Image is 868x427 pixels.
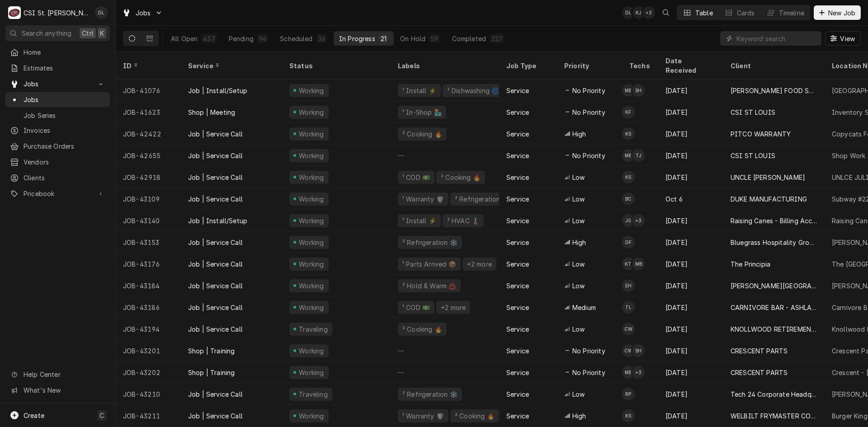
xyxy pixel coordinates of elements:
div: Job | Service Call [188,303,243,312]
a: Go to Jobs [5,76,110,91]
div: JOB-43176 [116,253,181,275]
div: Working [297,194,325,204]
span: Search anything [22,28,71,38]
span: Invoices [24,126,105,135]
div: Mike Baker's Avatar [632,258,645,270]
div: Service [506,86,529,95]
div: Raising Canes - Billing Account [731,216,817,225]
div: Job | Service Call [188,411,243,421]
a: Invoices [5,123,110,138]
span: Medium [572,303,596,312]
div: Service [506,108,529,117]
div: David Ford's Avatar [622,236,635,249]
div: MB [632,258,645,270]
span: Create [24,412,44,419]
div: Service [506,324,529,334]
div: KS [622,409,635,422]
div: Working [297,259,325,269]
div: ² Cooking 🔥 [440,173,481,182]
div: Working [297,281,325,291]
div: KF [622,106,635,118]
span: High [572,238,586,247]
div: DL [95,6,108,19]
div: ² Dishwashing 🌀 [446,86,500,95]
span: No Priority [572,368,605,377]
div: JOB-41623 [116,101,181,123]
div: Brad Cope's Avatar [622,192,635,205]
div: PITCO WARRANTY [731,129,791,139]
div: JOB-43202 [116,361,181,383]
div: Client [731,61,816,70]
div: Ryan Potts's Avatar [622,388,635,400]
div: WELBILT FRYMASTER CORPORATION [731,411,817,421]
div: Service [506,151,529,160]
div: Service [506,173,529,182]
div: ¹ Install ⚡️ [401,86,437,95]
div: 437 [203,34,215,43]
div: CSI St. [PERSON_NAME] [24,8,90,18]
div: [DATE] [658,361,723,383]
div: Mike Barnett's Avatar [622,149,635,162]
span: No Priority [572,86,605,95]
div: RP [622,388,635,400]
div: Steve Heppermann's Avatar [632,84,645,97]
div: ² HVAC 🌡️ [446,216,480,225]
a: Job Series [5,108,110,123]
div: ¹ In-Shop 🏪 [401,108,443,117]
div: SH [632,344,645,357]
div: Service [506,129,529,139]
div: JG [622,214,635,227]
div: Job | Service Call [188,324,243,334]
span: Low [572,281,585,291]
span: No Priority [572,108,605,117]
span: Clients [24,173,105,183]
div: CW [622,344,635,357]
button: New Job [814,5,861,20]
div: BC [622,192,635,205]
div: Techs [629,61,651,70]
div: [DATE] [658,275,723,296]
div: ² Refrigeration ❄️ [454,194,511,204]
div: JOB-43186 [116,296,181,318]
div: [PERSON_NAME][GEOGRAPHIC_DATA] #11 [731,281,817,291]
div: The Principia [731,259,770,269]
div: CW [622,323,635,335]
div: JOB-43211 [116,405,181,427]
div: [DATE] [658,101,723,123]
div: Kyle Smith's Avatar [622,127,635,140]
div: Kevin Floyd's Avatar [622,106,635,118]
div: [DATE] [658,405,723,427]
div: ¹ Parts Arrived 📦 [401,259,457,269]
div: DUKE MANUFACTURING [731,194,807,204]
div: JOB-42422 [116,123,181,145]
div: TL [622,301,635,314]
button: Search anythingCtrlK [5,25,110,41]
div: [DATE] [658,296,723,318]
div: JOB-43210 [116,383,181,405]
div: Scheduled [280,34,312,43]
div: KT [622,258,635,270]
span: Low [572,324,585,334]
div: David Lindsey's Avatar [95,6,108,19]
span: New Job [826,8,857,18]
span: Jobs [24,79,92,89]
div: Mike Barnett's Avatar [622,84,635,97]
input: Keyword search [736,31,817,46]
div: JOB-41076 [116,80,181,101]
button: View [825,31,861,46]
div: MB [622,149,635,162]
div: Oct 6 [658,188,723,210]
div: SH [632,84,645,97]
span: Jobs [24,95,105,104]
span: Low [572,216,585,225]
div: CRESCENT PARTS [731,368,788,377]
div: Kris Thomason's Avatar [622,258,635,270]
div: Service [506,368,529,377]
a: Go to Jobs [118,5,166,20]
div: JOB-43140 [116,210,181,231]
div: CRESCENT PARTS [731,346,788,356]
div: Date Received [665,56,714,75]
div: [DATE] [658,80,723,101]
div: Job Type [506,61,550,70]
span: No Priority [572,346,605,356]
